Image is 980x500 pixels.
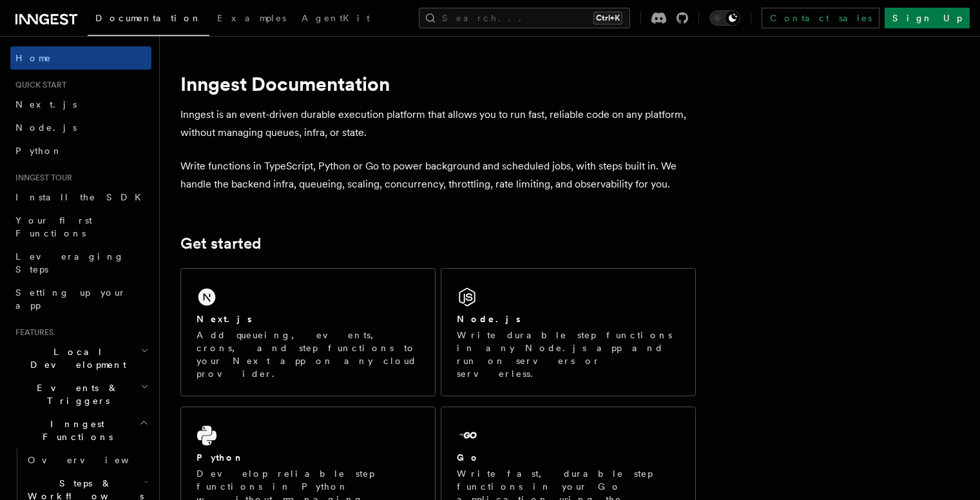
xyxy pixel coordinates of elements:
button: Search...Ctrl+K [419,8,630,28]
a: Contact sales [762,8,879,28]
span: Node.js [15,122,77,133]
p: Write functions in TypeScript, Python or Go to power background and scheduled jobs, with steps bu... [180,157,696,193]
span: Next.js [15,99,77,110]
button: Events & Triggers [10,376,151,412]
a: Leveraging Steps [10,245,151,281]
p: Add queueing, events, crons, and step functions to your Next app on any cloud provider. [197,329,419,380]
a: Node.js [10,116,151,139]
span: Inngest Functions [10,418,139,443]
span: Install the SDK [15,192,149,202]
h2: Next.js [197,312,252,325]
p: Write durable step functions in any Node.js app and run on servers or serverless. [457,329,680,380]
button: Local Development [10,340,151,376]
button: Toggle dark mode [709,10,740,26]
kbd: Ctrl+K [593,12,622,24]
span: Home [15,52,52,64]
a: Python [10,139,151,162]
button: Inngest Functions [10,412,151,448]
a: Overview [23,448,151,472]
span: Quick start [10,80,66,90]
h2: Node.js [457,312,521,325]
span: Examples [217,13,286,23]
h1: Inngest Documentation [180,72,696,95]
a: AgentKit [294,4,378,35]
p: Inngest is an event-driven durable execution platform that allows you to run fast, reliable code ... [180,106,696,142]
a: Next.jsAdd queueing, events, crons, and step functions to your Next app on any cloud provider. [180,268,436,396]
a: Sign Up [885,8,970,28]
span: AgentKit [302,13,370,23]
span: Events & Triggers [10,381,140,407]
a: Install the SDK [10,186,151,209]
a: Examples [209,4,294,35]
span: Inngest tour [10,173,72,183]
h2: Go [457,451,480,464]
span: Overview [28,455,160,465]
a: Documentation [88,4,209,36]
span: Local Development [10,345,140,371]
span: Setting up your app [15,287,126,311]
span: Features [10,327,53,338]
span: Your first Functions [15,215,92,238]
a: Home [10,46,151,70]
h2: Python [197,451,244,464]
a: Setting up your app [10,281,151,317]
a: Next.js [10,93,151,116]
a: Get started [180,235,261,253]
a: Your first Functions [10,209,151,245]
span: Python [15,146,62,156]
span: Documentation [95,13,202,23]
span: Leveraging Steps [15,251,124,274]
a: Node.jsWrite durable step functions in any Node.js app and run on servers or serverless. [441,268,696,396]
